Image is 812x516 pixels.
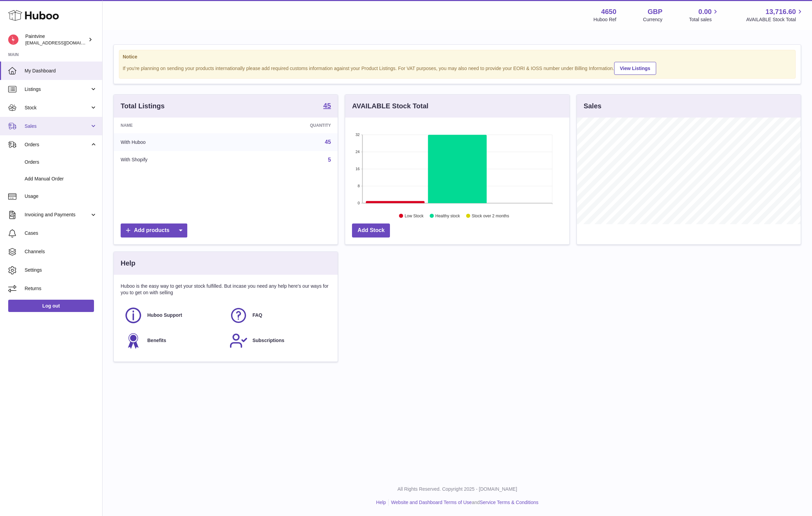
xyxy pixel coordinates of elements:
[352,101,428,111] h3: AVAILABLE Stock Total
[114,133,234,151] td: With Huboo
[229,306,328,325] a: FAQ
[25,86,90,93] span: Listings
[234,118,338,133] th: Quantity
[25,159,97,165] span: Orders
[121,283,331,296] p: Huboo is the easy way to get your stock fulfilled. But incase you need any help here's our ways f...
[766,7,796,16] span: 13,716.60
[147,337,166,344] span: Benefits
[124,306,222,325] a: Huboo Support
[352,223,390,237] a: Add Stock
[25,193,97,200] span: Usage
[25,176,97,182] span: Add Manual Order
[328,157,331,163] a: 5
[689,16,719,23] span: Total sales
[108,486,807,492] p: All Rights Reserved. Copyright 2025 - [DOMAIN_NAME]
[25,105,90,111] span: Stock
[323,102,331,109] strong: 45
[253,312,262,318] span: FAQ
[229,331,328,350] a: Subscriptions
[25,285,97,292] span: Returns
[323,102,331,110] a: 45
[25,33,87,46] div: Paintvine
[25,248,97,255] span: Channels
[699,7,712,16] span: 0.00
[435,214,460,218] text: Healthy stock
[356,150,360,154] text: 24
[25,267,97,273] span: Settings
[689,7,719,23] a: 0.00 Total sales
[472,214,509,218] text: Stock over 2 months
[8,35,18,45] img: euan@paintvine.co.uk
[405,214,424,218] text: Low Stock
[480,500,539,505] a: Service Terms & Conditions
[391,500,472,505] a: Website and Dashboard Terms of Use
[123,54,792,60] strong: Notice
[25,230,97,236] span: Cases
[601,7,617,16] strong: 4650
[643,16,663,23] div: Currency
[325,139,331,145] a: 45
[114,118,234,133] th: Name
[114,151,234,169] td: With Shopify
[25,123,90,130] span: Sales
[746,16,804,23] span: AVAILABLE Stock Total
[25,68,97,74] span: My Dashboard
[121,101,165,111] h3: Total Listings
[358,184,360,188] text: 8
[25,212,90,218] span: Invoicing and Payments
[8,300,94,312] a: Log out
[121,259,135,268] h3: Help
[389,499,538,506] li: and
[356,133,360,137] text: 32
[356,167,360,171] text: 16
[123,61,792,75] div: If you're planning on sending your products internationally please add required customs informati...
[25,141,90,148] span: Orders
[358,201,360,205] text: 0
[147,312,182,318] span: Huboo Support
[25,40,100,45] span: [EMAIL_ADDRESS][DOMAIN_NAME]
[584,101,601,111] h3: Sales
[376,500,386,505] a: Help
[594,16,617,23] div: Huboo Ref
[746,7,804,23] a: 13,716.60 AVAILABLE Stock Total
[648,7,662,16] strong: GBP
[253,337,284,344] span: Subscriptions
[124,331,222,350] a: Benefits
[121,223,187,237] a: Add products
[614,62,656,75] a: View Listings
